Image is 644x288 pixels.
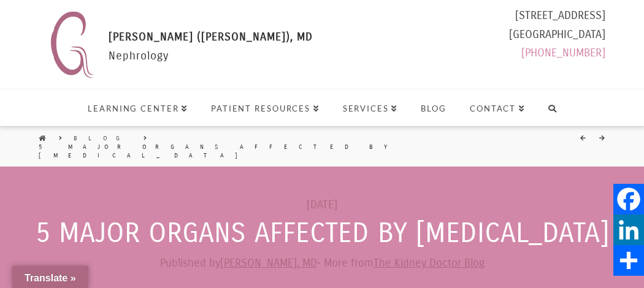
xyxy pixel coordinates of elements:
span: Translate » [25,273,76,283]
span: Contact [470,105,525,113]
a: [PERSON_NAME], MD [220,256,317,270]
a: LinkedIn [613,214,644,245]
span: [PERSON_NAME] ([PERSON_NAME]), MD [109,30,313,44]
div: Nephrology [109,28,313,83]
a: [PHONE_NUMBER] [521,46,605,59]
span: Blog [421,105,447,113]
a: Contact [458,89,536,126]
a: Learning Center [75,89,199,126]
a: Services [331,89,409,126]
img: Nephrology [45,6,99,83]
a: The Kidney Doctor Blog [374,256,485,270]
span: Patient Resources [211,105,319,113]
span: Services [343,105,398,113]
a: Patient Resources [199,89,331,126]
a: Blog [74,134,131,143]
span: Learning Center [88,105,188,113]
div: [STREET_ADDRESS] [GEOGRAPHIC_DATA] [509,6,605,67]
a: Blog [408,89,458,126]
a: 5 Major Organs Affected by [MEDICAL_DATA] [39,143,520,160]
a: Facebook [613,184,644,214]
